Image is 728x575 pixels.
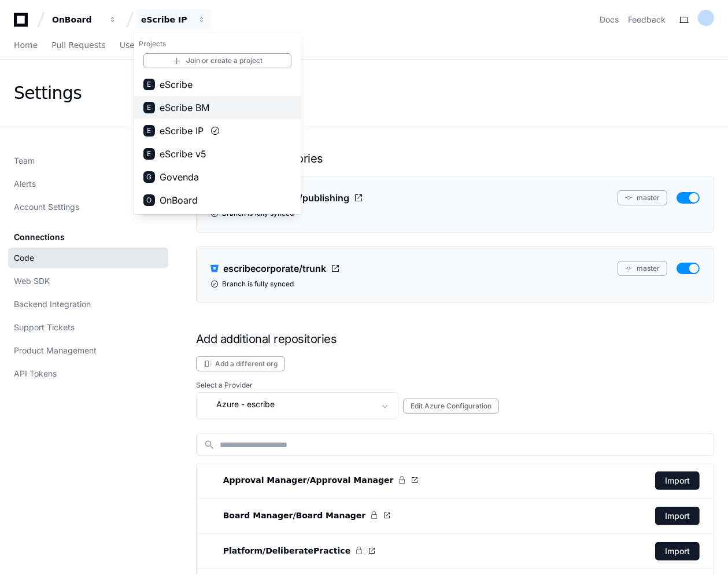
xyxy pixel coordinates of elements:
div: Branch is fully synced [210,279,700,289]
span: Approval Manager/Approval Manager [223,474,394,486]
a: Support Tickets [8,317,168,338]
button: Add a different org [196,356,285,371]
span: Code [14,252,34,264]
a: Users [120,32,142,59]
div: E [143,79,155,90]
h1: Add additional repositories [196,331,714,347]
span: Product Management [14,345,97,356]
span: OnBoard [160,193,198,207]
span: escribecorporate/trunk [223,261,326,275]
span: eScribe v5 [160,147,206,161]
a: Team [8,150,168,171]
h1: Connected Repositories [196,150,714,167]
span: Home [14,42,38,49]
a: Account Settings [8,197,168,218]
span: Alerts [14,178,36,190]
span: Account Settings [14,201,79,213]
a: Backend Integration [8,294,168,315]
div: eScribe IP [141,14,191,25]
div: Settings [14,83,82,104]
a: escribecorporate/trunk [210,261,340,276]
span: Backend Integration [14,298,91,310]
a: Approval Manager/Approval Manager [210,473,419,487]
button: Import [655,507,700,525]
span: Team [14,155,35,167]
button: eScribe IP [136,9,210,30]
mat-icon: search [204,439,215,451]
span: eScribe IP [160,124,204,138]
button: Edit Azure Configuration [403,399,499,414]
div: OnBoard [52,14,102,25]
span: - escribe [241,399,275,410]
span: API Tokens [14,368,57,379]
a: Platform/DeliberatePractice [210,544,376,558]
a: Code [8,248,168,268]
div: E [143,148,155,160]
a: Product Management [8,340,168,361]
button: Feedback [628,14,666,25]
button: Import [655,471,700,490]
button: OnBoard [47,9,121,30]
div: E [143,125,155,137]
span: Support Tickets [14,322,75,333]
span: Web SDK [14,275,50,287]
a: Alerts [8,174,168,194]
div: G [143,171,155,183]
a: Join or create a project [143,53,291,68]
div: Branch is fully synced [210,209,700,218]
a: Board Manager/Board Manager [210,508,391,522]
div: O [143,194,155,206]
span: Board Manager/Board Manager [223,510,366,521]
span: Pull Requests [51,42,105,49]
a: API Tokens [8,363,168,384]
a: Pull Requests [51,32,105,59]
button: master [618,190,667,205]
a: Home [14,32,38,59]
span: eScribe [160,78,193,91]
span: Platform/DeliberatePractice [223,545,350,556]
button: Import [655,542,700,561]
button: master [618,261,667,276]
h1: Projects [134,35,301,53]
span: Users [120,42,142,49]
a: Web SDK [8,271,168,292]
div: Azure [204,397,375,411]
div: OnBoard [134,32,301,214]
label: Select a Provider [196,381,714,390]
span: Govenda [160,170,199,184]
span: eScribe BM [160,101,209,115]
div: E [143,102,155,113]
a: Docs [600,14,619,25]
